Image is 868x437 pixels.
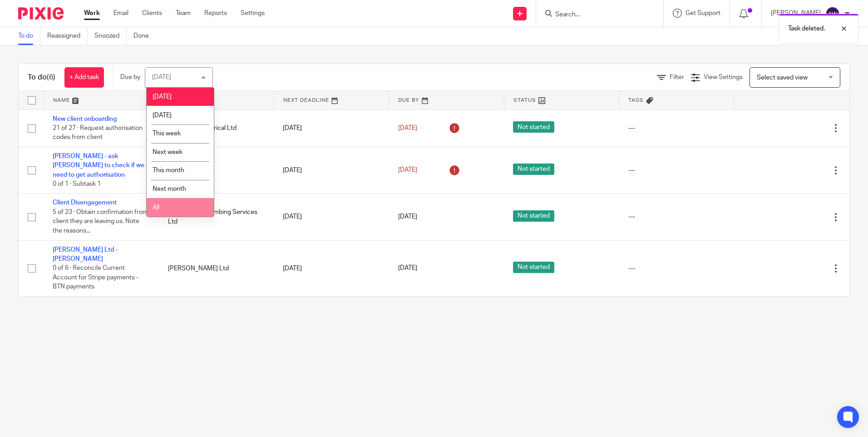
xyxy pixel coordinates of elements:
td: A M Gas and Plumbing Services Ltd [159,194,274,240]
span: (6) [47,74,55,81]
a: To do [18,27,40,45]
a: Team [176,9,191,18]
a: Clients [142,9,162,18]
img: svg%3E [825,6,840,21]
a: Reports [204,9,227,18]
td: [DATE] [274,240,389,296]
a: Done [133,27,156,45]
span: Next week [153,149,182,155]
td: [DATE] [274,194,389,240]
td: Boundless Electrical Ltd [159,109,274,147]
span: This week [153,130,181,137]
span: Filter [670,74,684,80]
td: [PERSON_NAME] Ltd [159,240,274,296]
td: [DATE] [274,147,389,194]
span: Not started [513,210,554,222]
span: Not started [513,164,554,175]
div: --- [628,124,725,133]
div: [DATE] [152,74,171,80]
div: --- [628,264,725,273]
a: Work [84,9,100,18]
span: Not started [513,121,554,133]
a: Settings [241,9,265,18]
span: Tags [628,98,644,103]
div: --- [628,166,725,175]
a: Client Disengagement [53,199,117,206]
span: All [153,204,159,211]
a: [PERSON_NAME] - ask [PERSON_NAME] to check if we need to get authorisation [53,153,144,178]
span: [DATE] [398,214,417,220]
span: [DATE] [153,112,172,119]
span: Next month [153,186,186,192]
span: [DATE] [398,265,417,272]
span: Not started [513,262,554,273]
span: 5 of 23 · Obtain confirmation from client they are leaving us. Note the reasons... [53,209,148,234]
p: Task deleted. [788,24,825,33]
span: [DATE] [398,125,417,131]
a: Snoozed [94,27,127,45]
h1: To do [28,73,55,82]
td: [DATE] [274,109,389,147]
span: [DATE] [153,94,172,100]
span: 0 of 6 · Reconcile Current Account for Stripe payments - BTN payments [53,265,138,290]
a: Reassigned [47,27,88,45]
div: --- [628,212,725,221]
span: [DATE] [398,167,417,174]
span: View Settings [704,74,743,80]
span: 0 of 1 · Subtask 1 [53,181,101,187]
a: New client onboarding [53,116,117,122]
span: This month [153,167,184,174]
span: 21 of 27 · Request authorisation codes from client [53,125,143,141]
img: Pixie [18,7,64,20]
a: + Add task [64,67,104,88]
p: Due by [120,73,140,82]
a: Email [113,9,128,18]
span: Select saved view [757,74,808,81]
a: [PERSON_NAME] Ltd - [PERSON_NAME] [53,247,118,262]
